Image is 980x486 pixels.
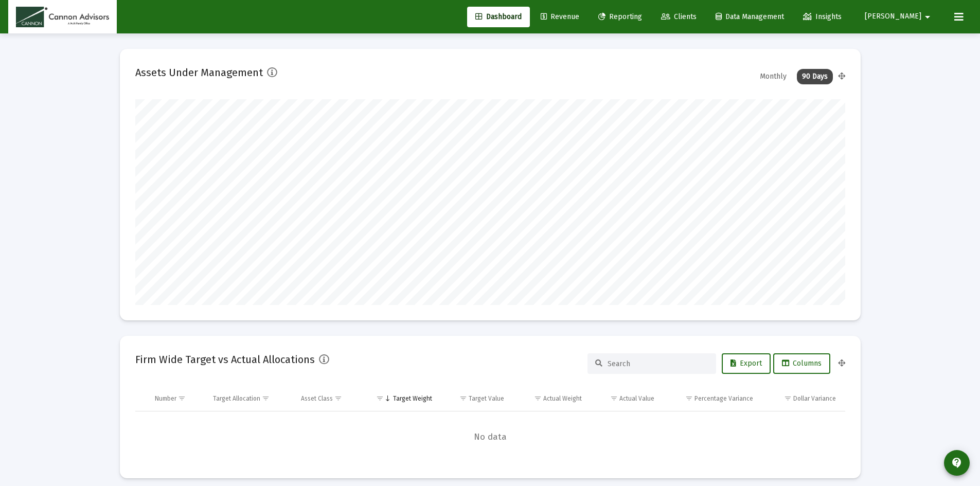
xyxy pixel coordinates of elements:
span: Clients [661,12,697,21]
button: [PERSON_NAME] [852,6,946,27]
mat-icon: arrow_drop_down [921,7,934,27]
div: Target Weight [393,394,432,403]
span: Columns [782,359,822,368]
img: Dashboard [16,7,109,27]
div: Number [155,394,176,403]
td: Column Number [148,386,206,411]
div: Monthly [755,69,792,84]
a: Dashboard [467,7,530,27]
div: Target Allocation [213,394,260,403]
div: Actual Value [619,394,654,403]
td: Column Target Weight [362,386,439,411]
div: 90 Days [797,69,833,84]
a: Data Management [707,7,792,27]
span: Show filter options for column 'Target Allocation' [262,394,270,402]
span: Show filter options for column 'Dollar Variance' [784,394,792,402]
div: Dollar Variance [793,394,836,403]
span: Show filter options for column 'Number' [178,394,186,402]
td: Column Actual Weight [511,386,589,411]
div: Actual Weight [543,394,582,403]
span: Show filter options for column 'Actual Value' [610,394,618,402]
div: Asset Class [301,394,333,403]
span: Show filter options for column 'Percentage Variance' [685,394,693,402]
span: Export [730,359,762,368]
a: Revenue [532,7,587,27]
span: Show filter options for column 'Actual Weight' [534,394,542,402]
span: Show filter options for column 'Asset Class' [334,394,342,402]
td: Column Asset Class [294,386,362,411]
span: Reporting [598,12,642,21]
td: Column Actual Value [589,386,662,411]
div: Data grid [135,386,845,463]
button: Export [722,353,771,374]
h2: Firm Wide Target vs Actual Allocations [135,351,315,368]
input: Search [608,359,708,368]
a: Insights [795,7,850,27]
span: Insights [803,12,842,21]
mat-icon: contact_support [951,457,963,469]
td: Column Target Allocation [206,386,294,411]
a: Clients [653,7,705,27]
span: Revenue [541,12,579,21]
td: Column Dollar Variance [760,386,845,411]
span: Dashboard [475,12,522,21]
span: Show filter options for column 'Target Weight' [376,394,384,402]
div: Target Value [469,394,504,403]
span: [PERSON_NAME] [865,12,921,21]
button: Columns [773,353,830,374]
span: Data Management [716,12,784,21]
h2: Assets Under Management [135,64,263,81]
td: Column Percentage Variance [662,386,760,411]
a: Reporting [590,7,650,27]
td: Column Target Value [439,386,512,411]
div: Percentage Variance [694,394,753,403]
span: Show filter options for column 'Target Value' [459,394,467,402]
span: No data [135,431,845,443]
